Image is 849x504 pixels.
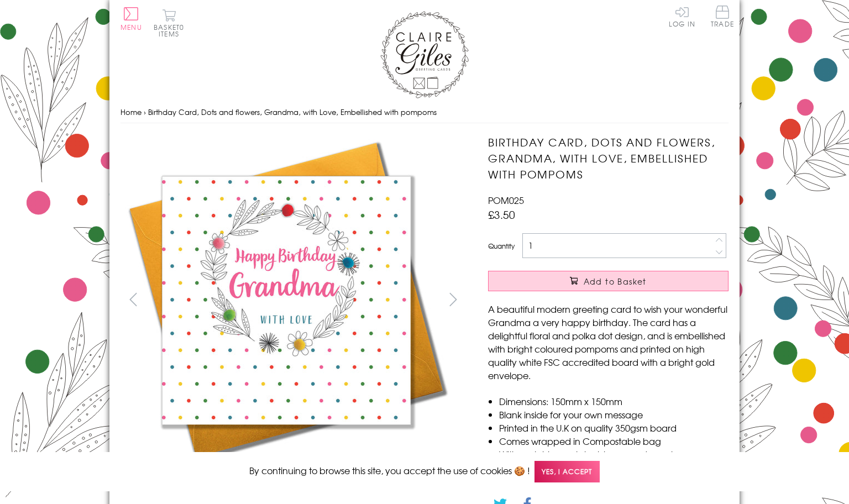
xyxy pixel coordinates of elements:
[488,207,515,222] span: £3.50
[711,6,734,27] span: Trade
[499,448,729,461] li: With matching sustainable sourced envelope
[499,434,729,448] li: Comes wrapped in Compostable bag
[120,107,141,117] a: Home
[488,302,729,382] p: A beautiful modern greeting card to wish your wonderful Grandma a very happy birthday. The card h...
[488,193,524,207] span: POM025
[120,101,729,124] nav: breadcrumbs
[669,6,695,27] a: Log In
[499,421,729,434] li: Printed in the U.K on quality 350gsm board
[499,408,729,421] li: Blank inside for your own message
[488,134,729,182] h1: Birthday Card, Dots and flowers, Grandma, with Love, Embellished with pompoms
[154,9,184,37] button: Basket0 items
[488,241,515,251] label: Quantity
[380,11,469,98] img: Claire Giles Greetings Cards
[120,7,142,30] button: Menu
[144,107,146,117] span: ›
[441,287,466,312] button: next
[488,271,729,291] button: Add to Basket
[148,107,437,117] span: Birthday Card, Dots and flowers, Grandma, with Love, Embellished with pompoms
[711,6,734,29] a: Trade
[499,395,729,408] li: Dimensions: 150mm x 150mm
[120,134,452,466] img: Birthday Card, Dots and flowers, Grandma, with Love, Embellished with pompoms
[159,22,184,39] span: 0 items
[584,276,647,287] span: Add to Basket
[534,461,600,482] span: Yes, I accept
[466,134,798,466] img: Birthday Card, Dots and flowers, Grandma, with Love, Embellished with pompoms
[120,22,142,32] span: Menu
[120,287,145,312] button: prev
